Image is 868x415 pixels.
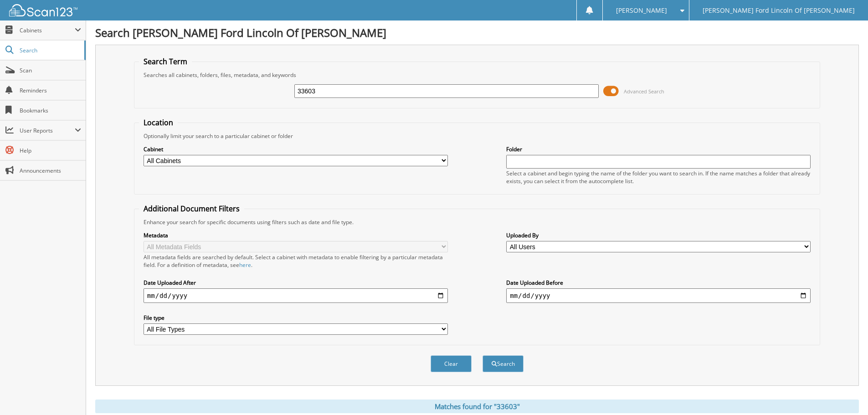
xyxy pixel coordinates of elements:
[616,8,667,13] span: [PERSON_NAME]
[144,253,448,269] div: All metadata fields are searched by default. Select a cabinet with metadata to enable filtering b...
[139,204,244,214] legend: Additional Document Filters
[20,127,75,134] span: User Reports
[431,355,472,372] button: Clear
[144,231,448,239] label: Metadata
[139,118,178,128] legend: Location
[9,4,77,16] img: scan123-logo-white.svg
[506,231,811,239] label: Uploaded By
[95,25,859,40] h1: Search [PERSON_NAME] Ford Lincoln Of [PERSON_NAME]
[139,56,192,67] legend: Search Term
[95,400,859,413] div: Matches found for "33603"
[506,145,811,153] label: Folder
[144,288,448,303] input: start
[506,279,811,287] label: Date Uploaded Before
[20,46,80,54] span: Search
[20,147,81,154] span: Help
[239,261,251,269] a: here
[624,88,664,95] span: Advanced Search
[144,279,448,287] label: Date Uploaded After
[139,218,815,226] div: Enhance your search for specific documents using filters such as date and file type.
[20,67,81,74] span: Scan
[20,26,75,34] span: Cabinets
[139,132,815,140] div: Optionally limit your search to a particular cabinet or folder
[20,87,81,94] span: Reminders
[506,288,811,303] input: end
[139,71,815,79] div: Searches all cabinets, folders, files, metadata, and keywords
[20,167,81,174] span: Announcements
[506,169,811,185] div: Select a cabinet and begin typing the name of the folder you want to search in. If the name match...
[483,355,524,372] button: Search
[20,107,81,114] span: Bookmarks
[144,145,448,153] label: Cabinet
[703,8,855,13] span: [PERSON_NAME] Ford Lincoln Of [PERSON_NAME]
[144,314,448,322] label: File type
